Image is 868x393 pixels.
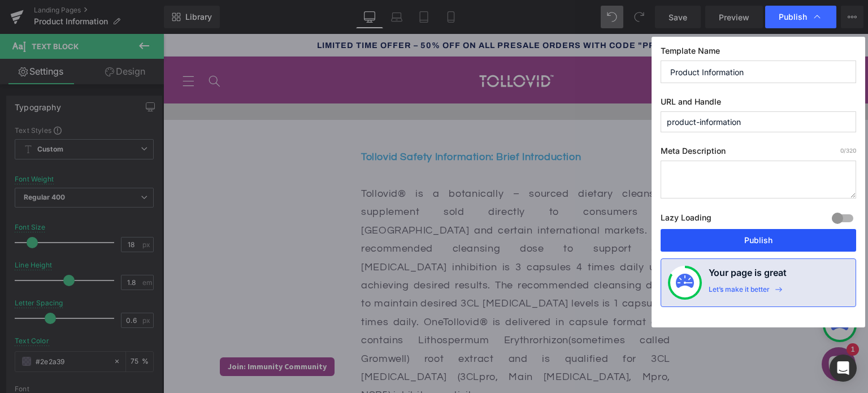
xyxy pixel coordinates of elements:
[709,266,787,285] h4: Your page is great
[198,283,507,367] span: Tollovid® is delivered in capsule format and contains Lithospermum Erythrorhizon(sometimes called...
[661,146,856,161] label: Meta Description
[840,147,844,154] span: 0
[779,12,807,22] span: Publish
[154,7,538,16] span: LIMITED TIME OFFER – 50% OFF ON ALL PRESALE ORDERS WITH CODE "PRESALE50"
[709,285,770,300] div: Let’s make it better
[309,34,397,60] a: Tollovid
[57,323,171,342] button: Join: Immunity Community
[661,97,856,111] label: URL and Handle
[38,34,64,60] summary: Search
[198,118,418,128] strong: Tollovid Safety Information: Brief Introduction
[676,274,694,292] img: onboarding-status.svg
[840,147,856,154] span: /320
[64,326,163,339] span: Join: Immunity Community
[661,46,856,61] label: Template Name
[12,34,38,60] summary: Menu
[198,154,507,293] span: Tollovid® is a botanically – sourced dietary cleansing supplement sold directly to consumers in [...
[661,229,856,252] button: Publish
[661,210,711,229] label: Lazy Loading
[830,355,857,382] div: Open Intercom Messenger
[313,39,392,55] img: Tollovid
